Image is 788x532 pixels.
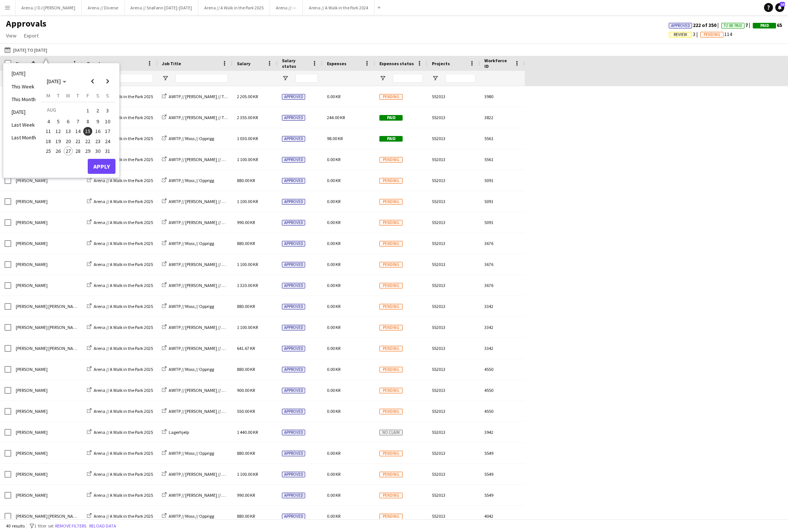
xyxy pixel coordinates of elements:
[83,105,92,116] span: 1
[43,117,53,126] button: 04-08-2025
[11,485,82,505] div: [PERSON_NAME]
[93,117,102,126] button: 09-08-2025
[480,107,525,128] div: 3822
[162,450,214,456] a: AWITP // Moss // Opprigg
[87,92,89,99] span: F
[15,0,82,15] button: Arena // DJ [PERSON_NAME]
[87,492,153,498] a: Arena // A Walk in the Park 2025
[21,31,42,40] a: Export
[237,157,258,162] span: 1 100.00 KR
[169,199,250,204] span: AWITP // [PERSON_NAME] // Gjennomføring
[379,157,403,163] span: Pending
[103,105,112,116] span: 3
[237,220,255,225] span: 990.00 KR
[427,254,480,275] div: 552013
[427,191,480,212] div: 552013
[162,471,250,477] a: AWITP // [PERSON_NAME] // Gjennomføring
[480,212,525,233] div: 5091
[87,345,153,351] a: Arena // A Walk in the Park 2025
[43,146,53,156] button: 25-08-2025
[103,126,112,136] button: 17-08-2025
[24,32,39,39] span: Export
[64,137,73,146] span: 20
[480,464,525,484] div: 5549
[43,136,53,146] button: 18-08-2025
[94,262,153,267] span: Arena // A Walk in the Park 2025
[11,401,82,421] div: [PERSON_NAME]
[427,149,480,170] div: 552013
[83,136,93,146] button: 22-08-2025
[46,92,50,99] span: M
[162,345,237,351] a: AWITP // [PERSON_NAME] // Nedrigg
[94,387,153,393] span: Arena // A Walk in the Park 2025
[93,105,102,117] button: 02-08-2025
[83,127,92,136] span: 15
[169,429,189,435] span: Lagerhjelp
[480,401,525,421] div: 4550
[162,241,214,246] a: AWITP // Moss // Opprigg
[327,61,346,66] span: Expenses
[282,94,305,100] span: Approved
[87,115,153,120] a: Arena // A Walk in the Park 2025
[169,450,214,456] span: AWITP // Moss // Opprigg
[169,282,237,288] span: AWITP // [PERSON_NAME] // Nedrigg
[162,115,271,120] a: AWITP // [PERSON_NAME] // Team DJ [PERSON_NAME]
[16,61,28,66] span: Name
[6,32,16,39] span: View
[237,199,258,204] span: 1 100.00 KR
[303,0,375,15] button: Arena // A Walk in the Park 2024
[162,366,214,372] a: AWITP // Moss // Opprigg
[73,127,82,136] span: 14
[94,450,153,456] span: Arena // A Walk in the Park 2025
[87,429,153,435] a: Arena // A Walk in the Park 2025
[162,199,250,204] a: AWITP // [PERSON_NAME] // Gjennomføring
[83,117,92,126] span: 8
[674,32,687,37] span: Review
[83,126,93,136] button: 15-08-2025
[169,157,250,162] span: AWITP // [PERSON_NAME] // Gjennomføring
[3,45,49,54] button: [DATE] to [DATE]
[87,450,153,456] a: Arena // A Walk in the Park 2025
[169,387,250,393] span: AWITP // [PERSON_NAME] // Gjennomføring
[480,149,525,170] div: 5561
[44,146,53,155] span: 25
[427,317,480,338] div: 552013
[87,178,153,183] a: Arena // A Walk in the Park 2025
[282,220,305,226] span: Approved
[94,178,153,183] span: Arena // A Walk in the Park 2025
[327,199,340,204] span: 0.00 KR
[11,275,82,296] div: [PERSON_NAME]
[94,220,153,225] span: Arena // A Walk in the Park 2025
[480,380,525,400] div: 4550
[94,115,153,120] span: Arena // A Walk in the Park 2025
[445,74,475,83] input: Projects Filter Input
[94,136,153,141] span: Arena // A Walk in the Park 2025
[162,94,271,99] a: AWITP // [PERSON_NAME] // Team DJ [PERSON_NAME]
[169,94,271,99] span: AWITP // [PERSON_NAME] // Team DJ [PERSON_NAME]
[169,345,237,351] span: AWITP // [PERSON_NAME] // Nedrigg
[427,422,480,442] div: 552013
[93,146,102,156] button: 30-08-2025
[93,127,102,136] span: 16
[169,136,214,141] span: AWITP // Moss // Opprigg
[427,359,480,380] div: 552013
[427,128,480,149] div: 552013
[327,115,345,120] span: 244.00 KR
[432,61,450,66] span: Projects
[93,136,102,146] button: 23-08-2025
[379,61,414,66] span: Expenses status
[480,86,525,107] div: 3980
[198,0,270,15] button: Arena // A Walk in the Park 2025
[379,136,403,142] span: Paid
[54,137,63,146] span: 19
[169,303,214,309] span: AWITP // Moss // Opprigg
[327,241,340,246] span: 0.00 KR
[11,359,82,380] div: [PERSON_NAME]
[775,3,784,12] a: 20
[162,262,250,267] a: AWITP // [PERSON_NAME] // Gjennomføring
[237,241,255,246] span: 880.00 KR
[282,58,309,69] span: Salary status
[87,61,100,66] span: Board
[57,92,60,99] span: T
[237,178,255,183] span: 880.00 KR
